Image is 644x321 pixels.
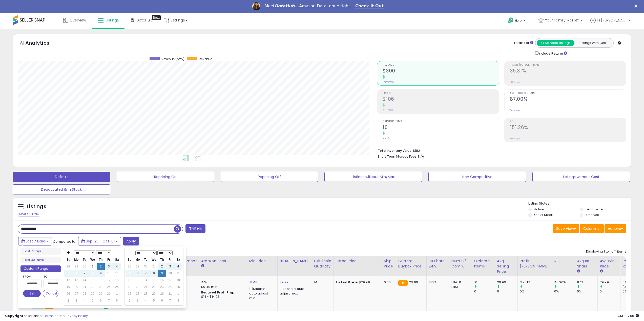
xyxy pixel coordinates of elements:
[355,4,384,9] a: Check It Out
[600,269,603,274] small: Avg Win Price.
[534,213,553,217] label: Out of Stock
[80,256,89,263] th: Tu
[174,297,182,304] td: 8
[622,289,643,294] div: 0%
[105,277,113,284] td: 17
[383,80,394,83] small: Prev: $0.00
[97,256,105,263] th: Th
[166,297,174,304] td: 7
[13,184,110,194] button: Deactivated & In Stock
[510,64,626,66] span: Profit [PERSON_NAME]
[428,172,526,182] button: Non Competitive
[80,270,89,277] td: 7
[72,256,80,263] th: Mo
[497,289,517,294] div: 0
[174,263,182,270] td: 4
[378,147,622,153] li: $182
[418,154,424,159] span: N/A
[577,280,597,285] div: 87%
[5,314,88,318] div: seller snap | |
[166,277,174,284] td: 17
[384,280,392,285] div: 0.00
[507,17,514,23] i: Get Help
[126,277,134,284] td: 12
[534,207,544,211] label: Active
[280,258,310,264] div: [PERSON_NAME]
[89,290,97,297] td: 29
[336,280,378,285] div: $29.99
[134,263,142,270] td: 29
[520,258,550,269] div: Profit [PERSON_NAME]
[142,270,150,277] td: 7
[18,237,52,245] button: Last 7 Days
[150,284,158,290] td: 22
[510,125,626,131] h2: 151.26%
[528,201,631,206] p: Listing States:
[577,289,597,294] div: 0%
[201,280,243,285] div: 15%
[70,18,86,23] span: Overview
[166,270,174,277] td: 10
[605,224,626,233] button: Actions
[280,286,308,296] div: Disable auto adjust max
[105,263,113,270] td: 3
[383,125,499,131] h2: 10
[600,258,618,269] div: Avg Win Price
[150,297,158,304] td: 5
[72,284,80,290] td: 20
[97,263,105,270] td: 2
[314,258,331,269] div: Fulfillable Quantity
[600,280,620,285] div: 29.99
[474,258,493,269] div: Ordered Items
[43,313,65,318] a: Terms of Use
[123,237,139,245] button: Apply
[531,50,573,56] div: Include Returns
[158,270,166,277] td: 9
[383,92,499,95] span: Profit
[142,297,150,304] td: 4
[185,224,205,233] button: Filters
[574,40,612,46] button: Listings With Cost
[20,265,61,272] li: Custom Range
[201,290,234,294] b: Reduced Prof. Rng.
[72,277,80,284] td: 13
[105,256,113,263] th: Fr
[158,263,166,270] td: 2
[80,290,89,297] td: 28
[586,213,599,217] label: Archived
[89,277,97,284] td: 15
[158,290,166,297] td: 30
[515,18,522,23] span: Help
[199,57,212,61] span: Revenue
[510,96,626,103] h2: 87.00%
[520,289,552,294] div: 0%
[43,290,58,297] button: Cancel
[510,109,520,112] small: Prev: N/A
[142,290,150,297] td: 28
[126,290,134,297] td: 26
[383,137,390,140] small: Prev: 0
[398,280,408,286] small: FBA
[113,297,121,304] td: 8
[158,284,166,290] td: 23
[105,297,113,304] td: 7
[451,280,468,285] div: FBA: 0
[535,13,586,29] a: Your Family Market
[64,290,72,297] td: 26
[378,149,412,153] b: Total Inventory Value:
[105,290,113,297] td: 31
[201,264,204,268] small: Amazon Fees.
[113,270,121,277] td: 11
[142,284,150,290] td: 21
[383,120,499,123] span: Ordered Items
[117,172,214,182] button: Repricing On
[80,263,89,270] td: 30
[622,258,641,269] div: Return Rate
[64,297,72,304] td: 2
[429,280,445,285] div: 100%
[336,280,359,285] b: Listed Price:
[59,13,90,28] a: Overview
[20,248,61,255] li: Last 7 Days
[510,80,520,83] small: Prev: N/A
[249,280,258,285] a: 18.48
